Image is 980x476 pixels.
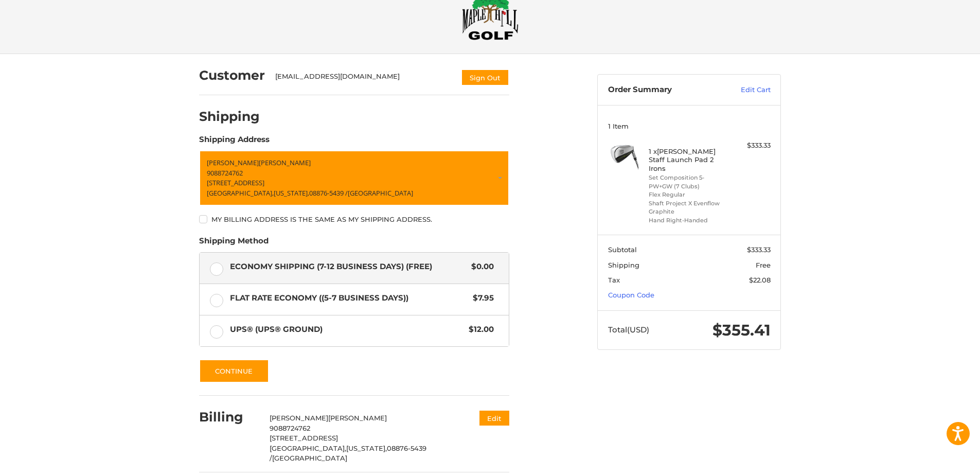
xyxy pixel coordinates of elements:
li: Hand Right-Handed [649,216,727,225]
button: Sign Out [461,69,509,86]
h2: Billing [199,409,259,425]
button: Continue [199,359,269,383]
span: [US_STATE], [346,444,387,452]
a: Edit Cart [719,85,771,95]
h3: Order Summary [608,85,719,95]
button: Edit [479,411,509,426]
span: Free [756,261,771,269]
div: [EMAIL_ADDRESS][DOMAIN_NAME] [275,72,451,86]
span: [US_STATE], [274,188,309,198]
a: Enter or select a different address [199,150,509,206]
h3: 1 Item [608,122,771,130]
div: $333.33 [730,140,771,151]
li: Flex Regular [649,190,727,199]
span: Flat Rate Economy ((5-7 Business Days)) [230,292,468,304]
label: My billing address is the same as my shipping address. [199,215,509,223]
span: [GEOGRAPHIC_DATA], [270,444,346,452]
span: [PERSON_NAME] [270,414,328,422]
span: [STREET_ADDRESS] [207,178,264,187]
span: [GEOGRAPHIC_DATA] [348,188,413,198]
li: Shaft Project X Evenflow Graphite [649,199,727,216]
h2: Customer [199,67,265,83]
span: Total (USD) [608,325,649,334]
span: 9088724762 [207,168,243,178]
span: Subtotal [608,245,637,254]
span: $333.33 [747,245,771,254]
span: [PERSON_NAME] [259,158,311,167]
span: 9088724762 [270,424,310,432]
h4: 1 x [PERSON_NAME] Staff Launch Pad 2 Irons [649,147,727,172]
span: [STREET_ADDRESS] [270,434,338,442]
span: Economy Shipping (7-12 Business Days) (Free) [230,261,467,273]
span: UPS® (UPS® Ground) [230,324,464,336]
span: $355.41 [712,321,771,340]
span: [GEOGRAPHIC_DATA] [272,454,347,462]
a: Coupon Code [608,291,654,299]
span: 08876-5439 / [309,188,348,198]
span: [PERSON_NAME] [328,414,387,422]
span: [GEOGRAPHIC_DATA], [207,188,274,198]
span: Tax [608,276,620,284]
span: [PERSON_NAME] [207,158,259,167]
legend: Shipping Address [199,134,270,150]
span: $0.00 [466,261,494,273]
li: Set Composition 5-PW+GW (7 Clubs) [649,173,727,190]
span: $22.08 [749,276,771,284]
legend: Shipping Method [199,235,269,252]
span: $7.95 [468,292,494,304]
span: Shipping [608,261,639,269]
h2: Shipping [199,109,260,125]
span: $12.00 [464,324,494,336]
